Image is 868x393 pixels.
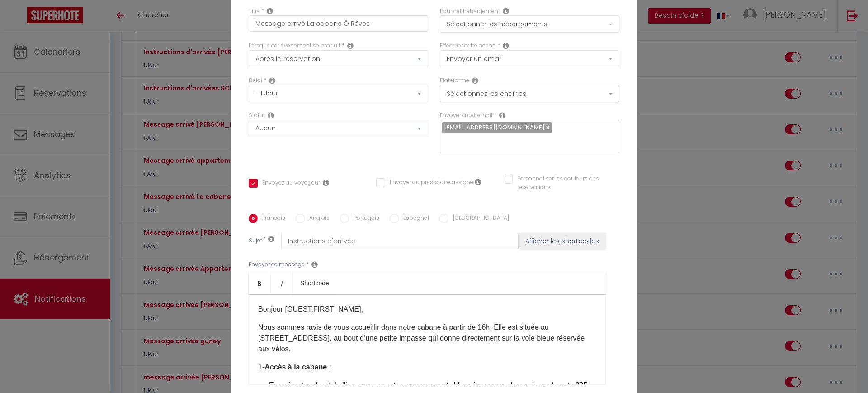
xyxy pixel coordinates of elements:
p: Bonjour [GUEST:FIRST_NAME]​, [258,304,596,315]
label: Portugais [349,214,379,224]
label: Anglais [305,214,330,224]
button: Afficher les shortcodes [519,233,606,249]
button: Sélectionnez les chaînes [440,85,619,102]
li: En arrivant au bout de l’impasse, vous trouverez un portail fermé par un cadenas. Le code est : 235 [269,380,596,391]
i: Action Time [269,77,275,84]
span: [EMAIL_ADDRESS][DOMAIN_NAME] [444,123,545,132]
iframe: Chat [830,352,861,386]
label: Lorsque cet événement se produit [249,42,340,50]
button: Ouvrir le widget de chat LiveChat [7,4,34,31]
label: [GEOGRAPHIC_DATA] [448,214,509,224]
i: Subject [268,235,274,242]
i: Action Type [503,42,509,49]
i: Recipient [499,112,505,119]
label: Espagnol [399,214,429,224]
label: Pour cet hébergement [440,7,500,16]
i: Envoyer au voyageur [323,179,329,186]
label: Français [258,214,285,224]
label: Délai [249,76,262,85]
label: Statut [249,111,265,120]
i: Message [311,261,318,268]
a: Shortcode [293,272,336,294]
label: Envoyer à cet email [440,111,492,120]
i: This Rental [503,7,509,14]
label: Titre [249,7,260,16]
label: Plateforme [440,76,469,85]
label: Envoyer ce message [249,260,305,269]
a: Bold [249,272,271,294]
i: Envoyer au prestataire si il est assigné [475,178,481,185]
button: Sélectionner les hébergements [440,15,619,33]
strong: Accès à la cabane : [264,363,331,371]
i: Action Channel [472,77,478,84]
p: 1- [258,362,596,373]
i: Booking status [268,112,274,119]
label: Effectuer cette action [440,42,496,50]
label: Sujet [249,237,262,246]
a: Italic [271,272,293,294]
i: Event Occur [347,42,354,49]
p: Nous sommes ravis de vous accueillir dans notre cabane à partir de 16h. Elle est située au [STREE... [258,322,596,355]
i: Title [267,7,273,14]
